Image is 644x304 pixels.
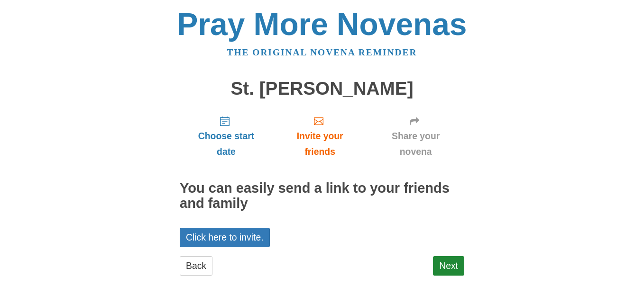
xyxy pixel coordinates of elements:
span: Share your novena [377,128,455,160]
a: Click here to invite. [180,228,270,247]
a: The original novena reminder [227,47,417,57]
a: Share your novena [367,108,464,164]
a: Invite your friends [273,108,367,164]
a: Back [180,256,212,276]
span: Invite your friends [282,128,358,160]
a: Choose start date [180,108,273,164]
h1: St. [PERSON_NAME] [180,79,464,99]
a: Next [433,256,464,276]
a: Pray More Novenas [177,7,467,42]
h2: You can easily send a link to your friends and family [180,181,464,211]
span: Choose start date [189,128,263,160]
